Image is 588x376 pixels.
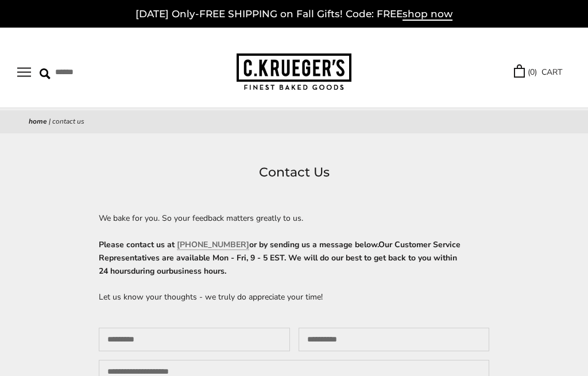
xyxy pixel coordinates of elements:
[40,68,51,79] img: Search
[29,116,559,128] nav: breadcrumbs
[514,66,562,79] a: (0) CART
[29,117,47,126] a: Home
[40,63,149,81] input: Search
[49,117,51,126] span: |
[99,290,489,304] p: Let us know your thoughts - we truly do appreciate your time!
[169,266,226,277] span: business hours.
[136,8,452,21] a: [DATE] Only-FREE SHIPPING on Fall Gifts! Code: FREEshop now
[131,266,169,277] span: during our
[175,239,378,250] span: or by sending us a message below.
[237,53,351,91] img: C.KRUEGER'S
[17,67,31,77] button: Open navigation
[29,162,559,183] h1: Contact Us
[299,328,490,351] input: Your email
[99,239,461,277] span: Our Customer Service Representatives are available Mon - Fri, 9 - 5 EST. We will do our best to g...
[177,239,249,250] a: [PHONE_NUMBER]
[99,239,461,277] strong: Please contact us at
[99,212,489,225] p: We bake for you. So your feedback matters greatly to us.
[99,328,290,351] input: Your name
[403,8,452,21] span: shop now
[52,117,84,126] span: Contact Us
